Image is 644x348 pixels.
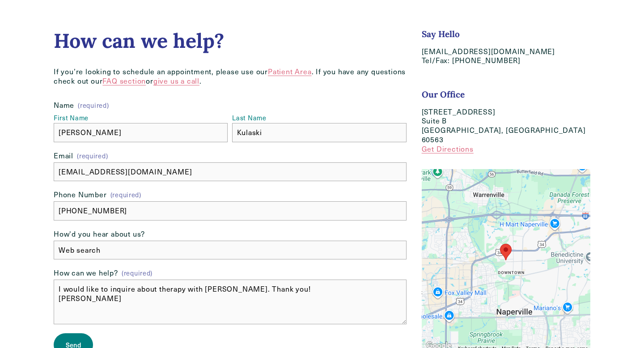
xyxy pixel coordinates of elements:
[77,152,108,160] span: (required)
[422,107,590,154] p: [STREET_ADDRESS] Suite B [GEOGRAPHIC_DATA], [GEOGRAPHIC_DATA] 60563
[78,102,109,108] span: (required)
[422,47,590,66] p: [EMAIL_ADDRESS][DOMAIN_NAME] Tel/Fax: [PHONE_NUMBER]
[54,151,73,161] span: Email
[102,76,146,85] a: FAQ section
[54,229,145,239] span: How'd you hear about us?
[54,29,407,53] h2: How can we help?
[54,114,228,123] div: First Name
[422,29,460,39] strong: Say Hello
[54,101,74,110] span: Name
[54,190,107,199] span: Phone Number
[54,67,407,86] p: If you’re looking to schedule an appointment, please use our . If you have any questions check ou...
[232,114,406,123] div: Last Name
[110,191,141,198] span: (required)
[268,67,312,76] a: Patient Area
[54,280,407,324] textarea: I would like to inquire about therapy with [PERSON_NAME]. Thank you! [PERSON_NAME]
[422,144,474,153] a: Get Directions
[500,244,512,260] div: Ivy Lane Counseling 618 West 5th Ave Suite B Naperville, IL 60563
[54,268,118,278] span: How can we help?
[122,269,153,277] span: (required)
[422,89,465,100] strong: Our Office
[153,76,199,85] a: give us a call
